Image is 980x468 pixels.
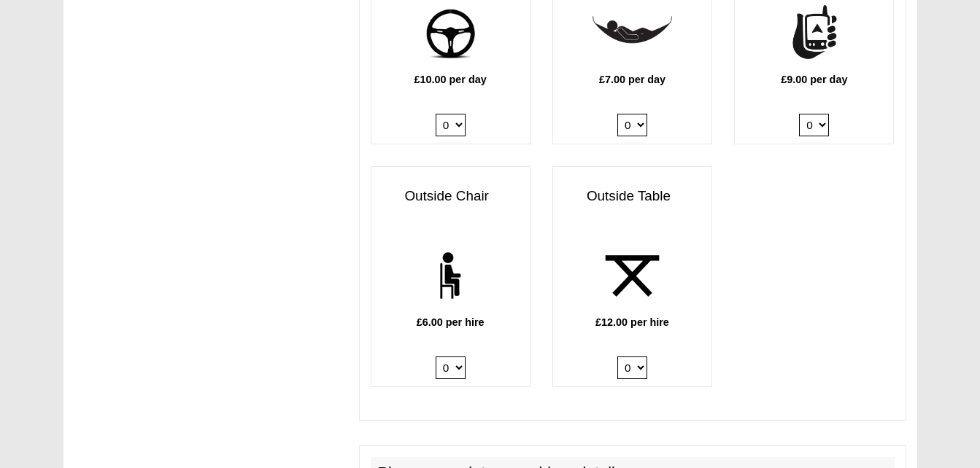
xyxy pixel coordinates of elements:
b: £12.00 per hire [595,316,669,328]
b: £7.00 per day [599,74,665,85]
img: chair.png [411,236,490,316]
b: £6.00 per hire [417,316,485,328]
b: £10.00 per day [414,74,487,85]
h3: Outside Table [553,182,711,211]
b: £9.00 per day [781,74,847,85]
h3: Outside Chair [371,182,530,211]
img: table.png [593,236,672,316]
